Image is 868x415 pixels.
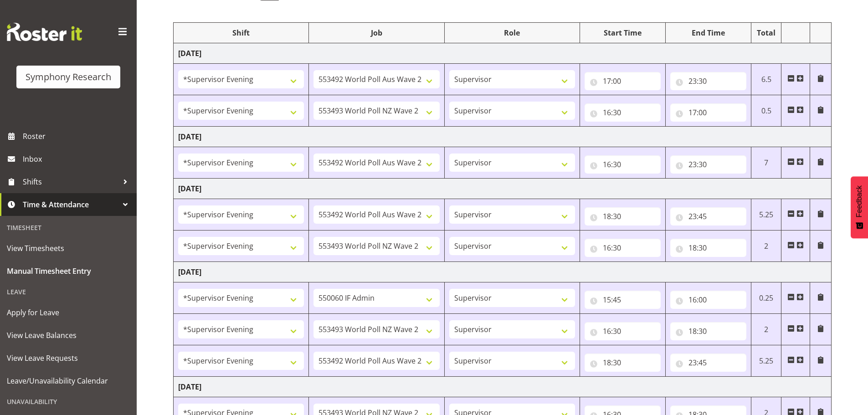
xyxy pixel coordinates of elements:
td: 0.25 [751,282,781,314]
input: Click to select... [585,354,661,372]
input: Click to select... [585,155,661,174]
img: Rosterit website logo [7,23,82,41]
button: Feedback - Show survey [851,176,868,238]
div: Timesheet [2,218,134,237]
td: 0.5 [751,95,781,127]
div: Symphony Research [26,70,111,84]
input: Click to select... [670,354,746,372]
a: View Timesheets [2,237,134,260]
input: Click to select... [670,207,746,225]
td: 2 [751,314,781,345]
td: [DATE] [174,377,832,397]
span: View Leave Requests [7,351,130,365]
td: 7 [751,147,781,179]
div: Leave [2,282,134,301]
td: [DATE] [174,43,832,64]
input: Click to select... [585,103,661,122]
span: Time & Attendance [23,198,118,211]
span: Roster [23,129,132,143]
input: Click to select... [670,239,746,257]
input: Click to select... [585,207,661,225]
span: Feedback [855,185,863,217]
td: 5.25 [751,199,781,231]
span: Shifts [23,175,118,189]
input: Click to select... [585,322,661,340]
span: Leave/Unavailability Calendar [7,374,130,388]
input: Click to select... [670,155,746,174]
td: [DATE] [174,262,832,282]
div: Job [313,27,439,38]
span: Inbox [23,152,132,166]
a: Manual Timesheet Entry [2,260,134,282]
div: Shift [178,27,304,38]
input: Click to select... [670,72,746,90]
a: View Leave Requests [2,347,134,369]
input: Click to select... [670,103,746,122]
td: [DATE] [174,179,832,199]
span: Apply for Leave [7,306,130,319]
td: 2 [751,231,781,262]
a: View Leave Balances [2,324,134,347]
a: Apply for Leave [2,301,134,324]
div: Unavailability [2,392,134,411]
input: Click to select... [585,291,661,309]
input: Click to select... [670,291,746,309]
a: Leave/Unavailability Calendar [2,369,134,392]
span: View Timesheets [7,241,130,255]
span: View Leave Balances [7,328,130,342]
input: Click to select... [585,239,661,257]
td: [DATE] [174,127,832,147]
div: Start Time [585,27,661,38]
td: 5.25 [751,345,781,377]
div: End Time [670,27,746,38]
input: Click to select... [670,322,746,340]
td: 6.5 [751,64,781,95]
input: Click to select... [585,72,661,90]
div: Total [756,27,777,38]
div: Role [449,27,575,38]
span: Manual Timesheet Entry [7,264,130,278]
